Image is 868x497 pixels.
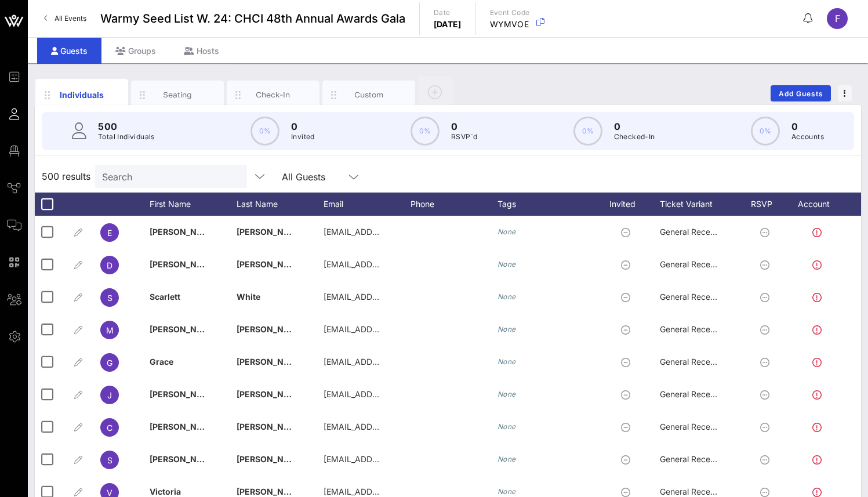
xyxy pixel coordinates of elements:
[497,193,596,216] div: Tags
[497,390,516,398] i: None
[107,455,112,465] span: S
[150,454,218,464] span: [PERSON_NAME]
[237,259,305,269] span: [PERSON_NAME]
[237,193,324,216] div: Last Name
[291,119,315,133] p: 0
[660,324,729,334] span: General Reception
[237,487,305,496] span: [PERSON_NAME]
[170,38,233,64] div: Hosts
[451,131,477,143] p: RSVP`d
[434,19,462,30] p: [DATE]
[787,193,851,216] div: Account
[150,259,218,269] span: [PERSON_NAME]
[835,13,840,24] span: F
[42,169,90,183] span: 500 results
[497,227,516,236] i: None
[107,358,112,368] span: G
[150,422,218,431] span: [PERSON_NAME]
[324,454,463,464] span: [EMAIL_ADDRESS][DOMAIN_NAME]
[248,89,299,100] div: Check-In
[106,325,114,335] span: M
[237,422,305,431] span: [PERSON_NAME]
[282,172,325,182] div: All Guests
[324,487,463,496] span: [EMAIL_ADDRESS][DOMAIN_NAME]
[237,454,305,464] span: [PERSON_NAME]
[98,119,155,133] p: 500
[55,14,86,23] span: All Events
[107,390,112,400] span: J
[451,119,477,133] p: 0
[150,193,237,216] div: First Name
[324,292,463,302] span: [EMAIL_ADDRESS][DOMAIN_NAME]
[150,487,181,496] span: Victoria
[237,357,305,367] span: [PERSON_NAME]
[497,260,516,269] i: None
[497,357,516,366] i: None
[660,227,729,237] span: General Reception
[411,193,497,216] div: Phone
[275,165,368,188] div: All Guests
[150,389,218,399] span: [PERSON_NAME]
[771,85,831,101] button: Add Guests
[497,487,516,496] i: None
[324,227,463,237] span: [EMAIL_ADDRESS][DOMAIN_NAME]
[434,7,462,19] p: Date
[614,131,655,143] p: Checked-In
[660,292,729,302] span: General Reception
[660,357,729,367] span: General Reception
[497,292,516,301] i: None
[827,8,848,29] div: F
[107,260,112,270] span: D
[237,324,305,334] span: [PERSON_NAME]
[101,38,170,64] div: Groups
[791,119,824,133] p: 0
[150,324,218,334] span: [PERSON_NAME]
[490,7,530,19] p: Event Code
[98,131,155,143] p: Total Individuals
[107,228,112,238] span: E
[152,89,204,100] div: Seating
[324,389,463,399] span: [EMAIL_ADDRESS][DOMAIN_NAME]
[237,292,260,302] span: White
[660,389,729,399] span: General Reception
[778,89,824,98] span: Add Guests
[237,389,305,399] span: [PERSON_NAME]
[324,357,463,367] span: [EMAIL_ADDRESS][DOMAIN_NAME]
[660,422,729,431] span: General Reception
[324,259,463,269] span: [EMAIL_ADDRESS][DOMAIN_NAME]
[100,10,405,27] span: Warmy Seed List W. 24: CHCI 48th Annual Awards Gala
[596,193,660,216] div: Invited
[497,422,516,431] i: None
[37,9,93,28] a: All Events
[150,357,173,367] span: Grace
[497,455,516,463] i: None
[150,292,180,302] span: Scarlett
[660,259,729,269] span: General Reception
[107,423,112,433] span: C
[324,193,411,216] div: Email
[660,487,729,496] span: General Reception
[324,422,463,431] span: [EMAIL_ADDRESS][DOMAIN_NAME]
[150,227,218,237] span: [PERSON_NAME]
[497,325,516,333] i: None
[614,119,655,133] p: 0
[747,193,787,216] div: RSVP
[490,19,530,30] p: WYMVOE
[343,89,395,100] div: Custom
[56,89,108,101] div: Individuals
[107,293,112,303] span: S
[324,324,463,334] span: [EMAIL_ADDRESS][DOMAIN_NAME]
[237,227,305,237] span: [PERSON_NAME]
[660,193,747,216] div: Ticket Variant
[660,454,729,464] span: General Reception
[291,131,315,143] p: Invited
[37,38,101,64] div: Guests
[791,131,824,143] p: Accounts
